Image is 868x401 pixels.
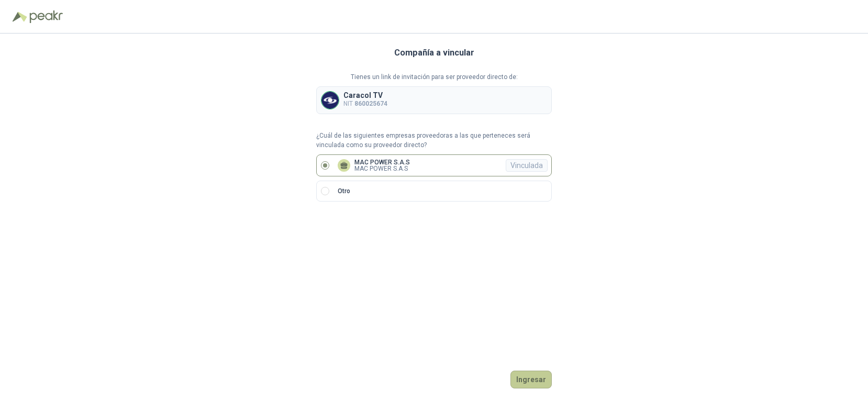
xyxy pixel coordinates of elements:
b: 860025674 [354,100,387,107]
p: NIT [343,99,387,109]
p: MAC POWER S.A.S [354,159,410,165]
p: ¿Cuál de las siguientes empresas proveedoras a las que perteneces será vinculada como su proveedo... [316,131,552,151]
img: Company Logo [321,92,339,109]
p: Otro [338,186,350,196]
p: MAC POWER S.A.S [354,165,410,172]
img: Peakr [29,10,63,23]
button: Ingresar [510,371,552,388]
p: Tienes un link de invitación para ser proveedor directo de: [316,72,552,82]
h3: Compañía a vincular [394,46,474,60]
p: Caracol TV [343,92,387,99]
img: Logo [13,12,27,22]
div: Vinculada [506,159,548,172]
